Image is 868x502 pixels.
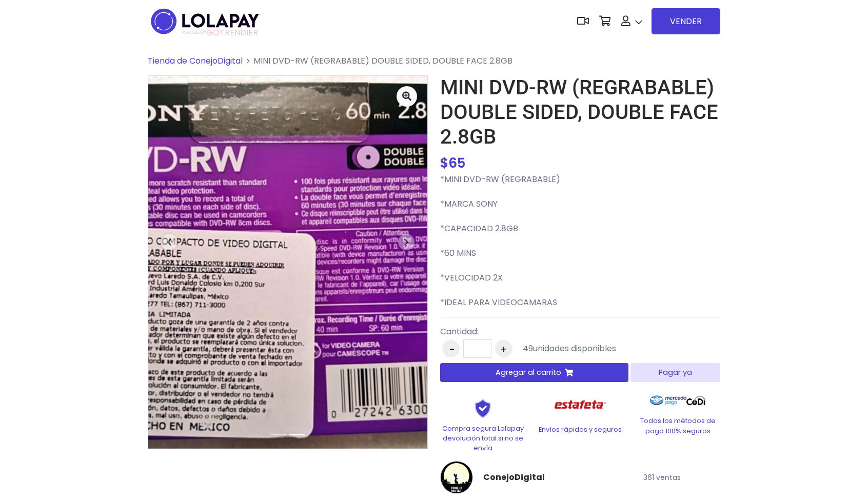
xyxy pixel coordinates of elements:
span: POWERED BY [183,30,206,35]
p: *MINI DVD-RW (REGRABABLE) *MARCA SONY *CAPACIDAD 2.8GB *60 MINS *VELOCIDAD 2X *IDEAL PARA VIDEOCA... [440,173,720,309]
button: Pagar ya [630,363,720,382]
a: VENDER [652,8,720,34]
nav: breadcrumb [148,55,720,75]
a: ConejoDigital [483,471,545,484]
span: 49 [523,343,533,354]
span: 65 [448,154,465,172]
p: Cantidad: [440,326,616,338]
p: Compra segura Lolapay devolución total si no se envía [440,424,525,453]
span: TRENDIER [183,28,258,37]
a: Tienda de ConejoDigital [148,55,243,67]
img: Shield [457,398,508,418]
button: Agregar al carrito [440,363,628,382]
div: $ [440,153,720,173]
div: unidades disponibles [523,343,616,355]
img: Estafeta Logo [546,390,615,419]
button: + [495,340,512,357]
span: MINI DVD-RW (REGRABABLE) DOUBLE SIDED, DOUBLE FACE 2.8GB [253,55,512,67]
img: logo [148,5,262,37]
p: Envíos rápidos y seguros [538,425,623,434]
h1: MINI DVD-RW (REGRABABLE) DOUBLE SIDED, DOUBLE FACE 2.8GB [440,75,720,149]
span: GO [206,27,220,38]
p: Todos los métodos de pago 100% seguros [635,416,720,435]
small: 361 ventas [643,472,681,483]
img: medium_1722302971080.jpeg [148,76,427,449]
img: Codi Logo [686,390,705,411]
img: ConejoDigital [440,461,473,494]
span: Agregar al carrito [496,367,561,378]
button: - [442,340,460,357]
img: Mercado Pago Logo [650,390,686,411]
